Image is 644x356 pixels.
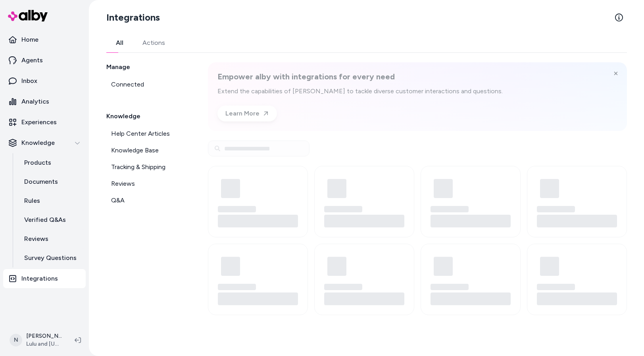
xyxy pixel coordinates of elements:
a: Documents [16,172,86,191]
p: Inbox [21,76,37,86]
a: Rules [16,191,86,210]
a: Help Center Articles [106,126,189,142]
h2: Empower alby with integrations for every need [217,72,503,82]
span: Knowledge Base [111,146,159,155]
a: Inbox [3,71,86,90]
button: All [106,33,133,52]
a: Verified Q&As [16,210,86,229]
span: Tracking & Shipping [111,162,165,172]
span: N [10,334,22,346]
p: Rules [24,196,40,206]
a: Analytics [3,92,86,111]
a: Home [3,30,86,49]
h2: Integrations [106,11,160,24]
span: Lulu and [US_STATE] [26,340,62,348]
p: Verified Q&As [24,215,66,225]
p: Home [21,35,38,44]
p: Agents [21,56,43,65]
p: Documents [24,177,58,187]
a: Agents [3,51,86,70]
span: Q&A [111,196,125,205]
p: Integrations [21,274,58,283]
a: Knowledge Base [106,142,189,158]
p: Extend the capabilities of [PERSON_NAME] to tackle diverse customer interactions and questions. [217,87,503,96]
a: Connected [106,77,189,92]
span: Reviews [111,179,135,189]
p: Analytics [21,97,49,106]
button: N[PERSON_NAME]Lulu and [US_STATE] [5,327,68,353]
span: Connected [111,80,144,89]
span: Help Center Articles [111,129,170,139]
a: Products [16,153,86,172]
a: Reviews [16,229,86,248]
a: Integrations [3,269,86,288]
p: Experiences [21,117,57,127]
a: Q&A [106,192,189,208]
a: Experiences [3,113,86,132]
img: alby Logo [8,10,48,21]
p: Survey Questions [24,253,77,263]
a: Reviews [106,176,189,192]
p: [PERSON_NAME] [26,332,62,340]
button: Knowledge [3,133,86,152]
p: Reviews [24,234,48,244]
a: Tracking & Shipping [106,159,189,175]
h2: Manage [106,62,189,72]
p: Knowledge [21,138,55,148]
a: Survey Questions [16,248,86,267]
a: Learn More [217,106,277,121]
button: Actions [133,33,175,52]
h2: Knowledge [106,112,189,121]
p: Products [24,158,51,167]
